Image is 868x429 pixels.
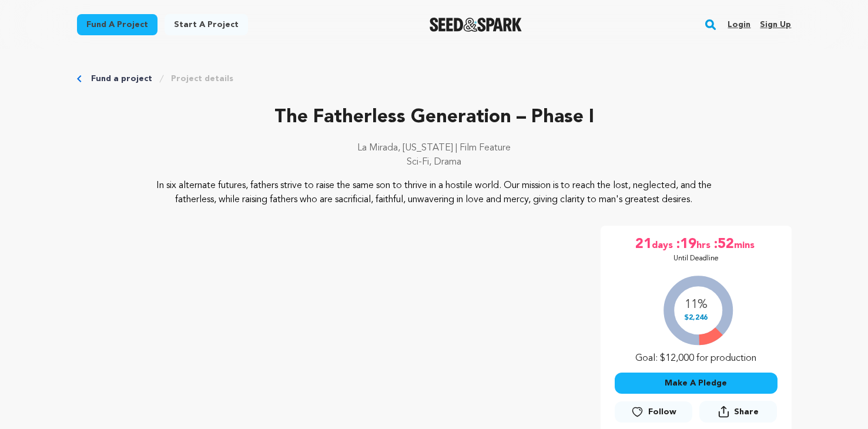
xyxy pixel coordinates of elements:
img: Seed&Spark Logo Dark Mode [430,18,522,32]
button: Share [699,401,777,423]
span: :19 [675,235,696,254]
p: La Mirada, [US_STATE] | Film Feature [77,141,792,155]
a: Follow [615,401,692,423]
a: Fund a project [77,14,157,35]
div: Breadcrumb [77,73,792,85]
a: Sign up [760,15,791,34]
span: 21 [635,235,652,254]
p: In six alternate futures, fathers strive to raise the same son to thrive in a hostile world. Our ... [148,179,720,207]
span: :52 [713,235,734,254]
button: Make A Pledge [615,373,777,394]
span: hrs [696,235,713,254]
a: Project details [171,73,233,85]
a: Fund a project [91,73,152,85]
a: Login [728,15,750,34]
p: Until Deadline [673,254,719,263]
span: mins [734,235,757,254]
span: Follow [648,406,676,418]
span: Share [699,401,777,427]
a: Seed&Spark Homepage [430,18,522,32]
span: Share [734,406,759,418]
p: Sci-Fi, Drama [77,155,792,169]
p: The Fatherless Generation – Phase I [77,103,792,132]
span: days [652,235,675,254]
a: Start a project [165,14,248,35]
